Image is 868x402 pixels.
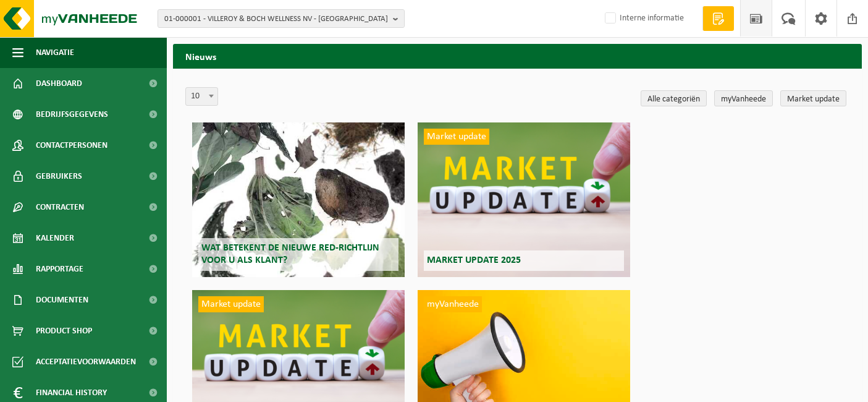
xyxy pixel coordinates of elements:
[185,87,218,106] span: 10
[714,90,773,106] a: myVanheede
[201,243,379,265] span: Wat betekent de nieuwe RED-richtlijn voor u als klant?
[164,10,388,28] span: 01-000001 - VILLEROY & BOCH WELLNESS NV - [GEOGRAPHIC_DATA]
[36,130,107,161] span: Contactpersonen
[36,99,108,130] span: Bedrijfsgegevens
[36,346,136,377] span: Acceptatievoorwaarden
[36,254,83,284] span: Rapportage
[198,296,264,312] span: Market update
[602,9,684,28] label: Interne informatie
[36,315,92,346] span: Product Shop
[158,9,405,28] button: 01-000001 - VILLEROY & BOCH WELLNESS NV - [GEOGRAPHIC_DATA]
[192,122,405,277] a: Wat betekent de nieuwe RED-richtlijn voor u als klant?
[36,192,84,223] span: Contracten
[780,90,846,106] a: Market update
[36,68,82,99] span: Dashboard
[173,44,862,68] h2: Nieuws
[427,255,521,265] span: Market update 2025
[418,122,630,277] a: Market update Market update 2025
[36,37,74,68] span: Navigatie
[186,88,217,105] span: 10
[36,223,74,254] span: Kalender
[424,129,489,145] span: Market update
[424,296,482,312] span: myVanheede
[36,284,88,315] span: Documenten
[641,90,707,106] a: Alle categoriën
[36,161,82,192] span: Gebruikers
